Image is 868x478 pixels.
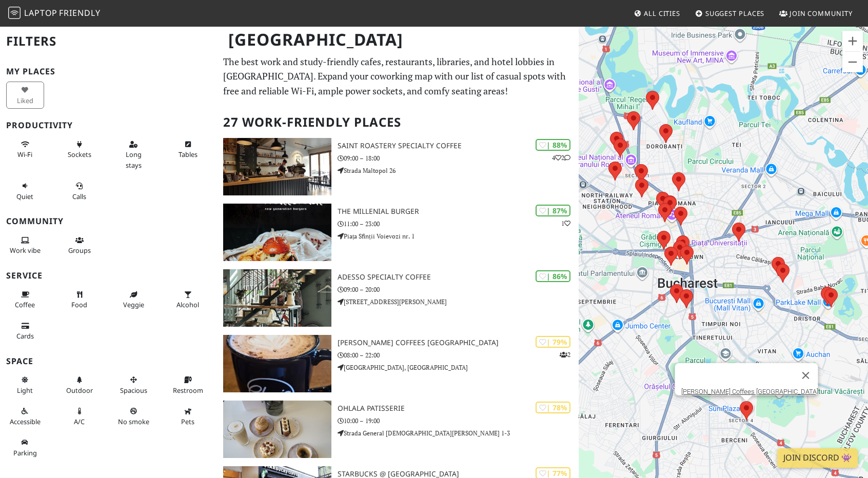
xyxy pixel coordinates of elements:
span: Power sockets [68,150,91,159]
a: Join Community [775,4,857,23]
p: 09:00 – 18:00 [338,153,579,163]
h3: OhLala Patisserie [338,404,579,413]
img: Saint Roastery Specialty Coffee [223,138,331,195]
a: Suggest Places [691,4,769,23]
button: Work vibe [6,232,44,259]
h3: Productivity [6,121,211,130]
span: Credit cards [16,331,34,341]
span: Food [71,300,87,309]
h3: ADESSO Specialty Coffee [338,273,579,282]
div: | 87% [536,205,570,216]
button: Zoom out [842,52,863,72]
h3: The Millenial Burger [338,207,579,216]
div: | 86% [536,270,570,282]
img: LaptopFriendly [8,7,21,19]
span: Natural light [17,386,33,395]
button: A/C [61,403,98,430]
a: ADESSO Specialty Coffee | 86% ADESSO Specialty Coffee 09:00 – 20:00 [STREET_ADDRESS][PERSON_NAME] [217,269,579,327]
span: Veggie [123,300,144,309]
a: Saint Roastery Specialty Coffee | 88% 42 Saint Roastery Specialty Coffee 09:00 – 18:00 Strada Mal... [217,138,579,195]
span: Air conditioned [74,417,85,426]
button: Outdoor [61,371,98,399]
button: Restroom [169,371,207,399]
p: Piața Sfinții Voievozi nr. 1 [338,231,579,241]
div: | 88% [536,139,570,151]
button: Sockets [61,136,98,163]
h2: Filters [6,26,211,57]
p: 4 2 [552,153,570,163]
span: Alcohol [176,300,199,309]
span: Quiet [16,192,33,201]
img: OhLala Patisserie [223,401,331,458]
button: Coffee [6,286,44,313]
span: Long stays [126,150,142,169]
div: | 79% [536,336,570,348]
button: Spacious [115,371,153,399]
img: ADESSO Specialty Coffee [223,269,331,327]
img: The Millenial Burger [223,204,331,261]
span: Video/audio calls [72,192,86,201]
h3: Saint Roastery Specialty Coffee [338,142,579,150]
button: Zoom in [842,31,863,51]
p: [STREET_ADDRESS][PERSON_NAME] [338,297,579,307]
div: | 78% [536,402,570,413]
span: Restroom [173,386,203,395]
a: [PERSON_NAME] Coffees [GEOGRAPHIC_DATA] [681,388,818,395]
a: Gloria Jean's Coffees Sun Plaza | 79% 2 [PERSON_NAME] Coffees [GEOGRAPHIC_DATA] 08:00 – 22:00 [GE... [217,335,579,392]
p: Strada Maltopol 26 [338,166,579,175]
button: Quiet [6,177,44,205]
span: Spacious [120,386,147,395]
span: Stable Wi-Fi [17,150,32,159]
h3: My Places [6,67,211,76]
p: 11:00 – 23:00 [338,219,579,229]
button: No smoke [115,403,153,430]
span: People working [10,246,41,255]
span: Work-friendly tables [179,150,198,159]
button: Cards [6,317,44,345]
span: Suggest Places [705,9,765,18]
h2: 27 Work-Friendly Places [223,107,573,138]
a: The Millenial Burger | 87% 1 The Millenial Burger 11:00 – 23:00 Piața Sfinții Voievozi nr. 1 [217,204,579,261]
span: Coffee [15,300,35,309]
a: OhLala Patisserie | 78% OhLala Patisserie 10:00 – 19:00 Strada General [DEMOGRAPHIC_DATA][PERSON_... [217,401,579,458]
p: 08:00 – 22:00 [338,350,579,360]
button: Food [61,286,98,313]
p: [GEOGRAPHIC_DATA], [GEOGRAPHIC_DATA] [338,363,579,372]
span: Pet friendly [181,417,194,426]
a: Join Discord 👾 [777,448,858,468]
h3: Community [6,216,211,226]
span: Laptop [24,7,57,18]
button: Alcohol [169,286,207,313]
img: Gloria Jean's Coffees Sun Plaza [223,335,331,392]
span: Outdoor area [66,386,93,395]
button: Light [6,371,44,399]
h3: Service [6,271,211,281]
span: Parking [13,448,37,457]
span: Join Community [790,9,853,18]
h3: Space [6,356,211,366]
span: Group tables [68,246,91,255]
p: 10:00 – 19:00 [338,416,579,426]
h3: [PERSON_NAME] Coffees [GEOGRAPHIC_DATA] [338,338,579,347]
button: Parking [6,434,44,461]
span: All Cities [644,9,680,18]
p: 09:00 – 20:00 [338,285,579,294]
button: Long stays [115,136,153,173]
button: Accessible [6,403,44,430]
p: 1 [561,218,570,228]
a: All Cities [629,4,684,23]
span: Friendly [59,7,100,18]
button: Wi-Fi [6,136,44,163]
button: Close [794,363,818,388]
span: Accessible [10,417,41,426]
p: 2 [560,350,570,360]
h1: [GEOGRAPHIC_DATA] [220,26,577,54]
button: Calls [61,177,98,205]
button: Veggie [115,286,153,313]
button: Pets [169,403,207,430]
span: Smoke free [118,417,149,426]
button: Tables [169,136,207,163]
p: The best work and study-friendly cafes, restaurants, libraries, and hotel lobbies in [GEOGRAPHIC_... [223,54,573,98]
p: Strada General [DEMOGRAPHIC_DATA][PERSON_NAME] 1-3 [338,428,579,438]
a: LaptopFriendly LaptopFriendly [8,5,101,23]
